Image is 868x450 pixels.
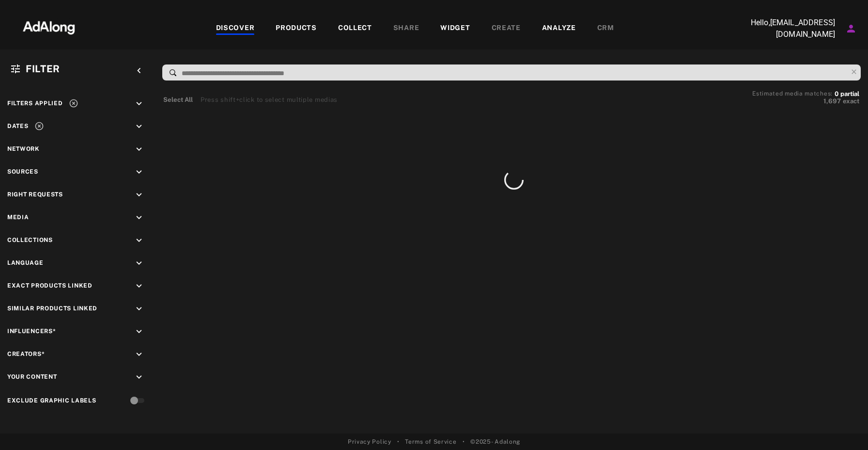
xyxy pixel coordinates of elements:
[134,144,144,155] i: keyboard_arrow_down
[216,23,255,34] div: DISCOVER
[7,214,29,221] span: Media
[134,98,144,109] i: keyboard_arrow_down
[7,123,29,129] span: Dates
[134,121,144,132] i: keyboard_arrow_down
[542,23,576,34] div: ANALYZE
[7,237,53,243] span: Collections
[752,96,859,106] button: 1,697exact
[134,258,144,269] i: keyboard_arrow_down
[835,90,838,97] span: 0
[134,65,144,76] i: keyboard_arrow_left
[338,23,372,34] div: COLLECT
[134,372,144,383] i: keyboard_arrow_down
[26,63,60,75] span: Filter
[134,326,144,337] i: keyboard_arrow_down
[7,145,40,152] span: Network
[134,190,144,200] i: keyboard_arrow_down
[738,17,835,40] p: Hello, [EMAIL_ADDRESS][DOMAIN_NAME]
[843,20,859,37] button: Account settings
[463,437,465,446] span: •
[7,328,56,335] span: Influencers*
[276,23,317,34] div: PRODUCTS
[134,349,144,360] i: keyboard_arrow_down
[201,95,338,105] div: Press shift+click to select multiple medias
[492,23,521,34] div: CREATE
[348,437,391,446] a: Privacy Policy
[7,305,97,312] span: Similar Products Linked
[7,282,93,289] span: Exact Products Linked
[7,168,38,175] span: Sources
[752,90,833,97] span: Estimated media matches:
[6,12,92,41] img: 63233d7d88ed69de3c212112c67096b6.png
[823,97,841,105] span: 1,697
[134,212,144,223] i: keyboard_arrow_down
[7,191,63,198] span: Right Requests
[134,304,144,314] i: keyboard_arrow_down
[835,92,859,96] button: 0partial
[405,437,456,446] a: Terms of Service
[597,23,614,34] div: CRM
[134,281,144,291] i: keyboard_arrow_down
[393,23,419,34] div: SHARE
[7,351,45,357] span: Creators*
[470,437,520,446] span: © 2025 - Adalong
[397,437,400,446] span: •
[7,100,63,107] span: Filters applied
[7,396,96,405] div: Exclude Graphic Labels
[134,235,144,246] i: keyboard_arrow_down
[134,167,144,177] i: keyboard_arrow_down
[7,259,44,266] span: Language
[440,23,470,34] div: WIDGET
[7,373,57,380] span: Your Content
[163,95,193,105] button: Select All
